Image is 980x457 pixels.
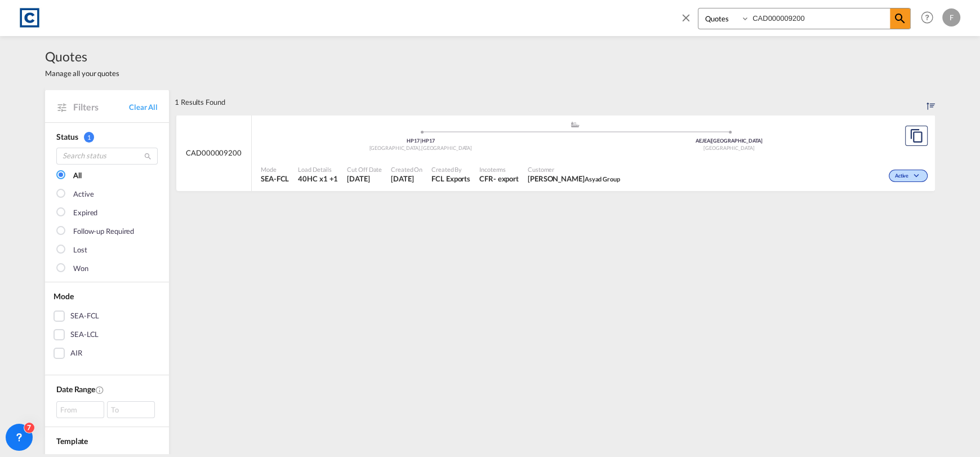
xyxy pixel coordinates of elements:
[73,245,87,256] div: Lost
[54,291,74,301] span: Mode
[144,152,152,161] md-icon: icon-magnify
[347,165,382,174] span: Cut Off Date
[422,137,435,144] span: HP17
[45,47,119,65] span: Quotes
[45,68,119,78] span: Manage all your quotes
[17,5,42,30] img: 1fdb9190129311efbfaf67cbb4249bed.jpeg
[479,174,493,184] div: CFR
[905,126,928,146] button: Copy Quote
[942,8,960,26] div: F
[54,329,161,340] md-checkbox: SEA-LCL
[895,172,911,180] span: Active
[73,170,82,181] div: All
[703,145,754,151] span: [GEOGRAPHIC_DATA]
[479,165,519,174] span: Incoterms
[73,263,88,274] div: Won
[420,145,421,151] span: ,
[431,174,470,184] span: FCL Exports
[129,102,158,112] a: Clear All
[917,8,942,28] div: Help
[696,137,763,144] span: AEJEA [GEOGRAPHIC_DATA]
[73,207,97,219] div: Expired
[56,401,104,418] div: From
[84,132,94,143] span: 1
[528,174,620,184] span: Marie Joy Kenlijan Asyad Group
[54,348,161,359] md-checkbox: AIR
[107,401,155,418] div: To
[347,174,382,184] span: 5 Aug 2025
[369,145,421,151] span: [GEOGRAPHIC_DATA]
[70,310,99,322] div: SEA-FCL
[56,132,78,141] span: Status
[407,137,422,144] span: HP17
[73,101,129,113] span: Filters
[431,165,470,174] span: Created By
[56,436,88,446] span: Template
[680,11,692,24] md-icon: icon-close
[917,8,937,27] span: Help
[910,129,923,143] md-icon: assets/icons/custom/copyQuote.svg
[893,12,907,25] md-icon: icon-magnify
[56,401,158,418] span: From To
[54,310,161,322] md-checkbox: SEA-FCL
[261,174,289,184] span: SEA-FCL
[56,131,158,143] div: Status 1
[750,8,890,28] input: Enter Quotation Number
[391,165,422,174] span: Created On
[528,165,620,174] span: Customer
[391,174,422,184] span: 5 Aug 2025
[175,90,225,114] div: 1 Results Found
[420,137,422,144] span: |
[889,170,928,182] div: Change Status Here
[56,148,158,165] input: Search status
[56,384,95,394] span: Date Range
[73,189,93,200] div: Active
[710,137,711,144] span: |
[176,115,935,192] div: CAD000009200 assets/icons/custom/ship-fill.svgassets/icons/custom/roll-o-plane.svgOrigin United K...
[568,122,582,127] md-icon: assets/icons/custom/ship-fill.svg
[421,145,472,151] span: [GEOGRAPHIC_DATA]
[493,174,519,184] div: - export
[479,174,519,184] div: CFR export
[911,173,925,179] md-icon: icon-chevron-down
[261,165,289,174] span: Mode
[186,148,242,158] span: CAD000009200
[890,8,910,29] span: icon-magnify
[298,174,338,184] span: 40HC x 1 , 20GP x 1
[70,329,99,340] div: SEA-LCL
[73,226,134,237] div: Follow-up Required
[298,165,338,174] span: Load Details
[585,175,620,183] span: Asyad Group
[680,8,698,35] span: icon-close
[70,348,82,359] div: AIR
[95,385,104,394] md-icon: Created On
[926,90,935,114] div: Sort by: Created On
